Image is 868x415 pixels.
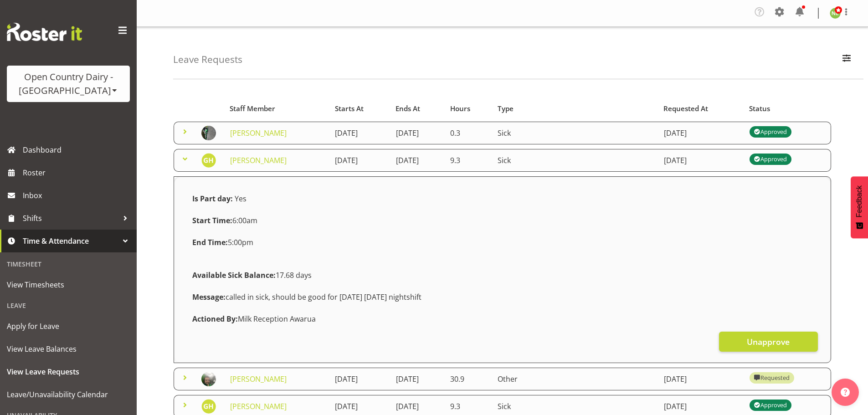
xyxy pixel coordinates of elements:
span: Feedback [855,185,863,217]
td: [DATE] [390,122,445,144]
td: [DATE] [329,149,390,172]
td: Other [492,368,658,390]
span: 6:00am [192,215,257,225]
div: called in sick, should be good for [DATE] [DATE] nightshift [187,286,818,308]
td: [DATE] [658,149,744,172]
a: [PERSON_NAME] [230,374,287,384]
span: Unapprove [747,336,790,348]
div: Requested [754,372,790,383]
span: View Leave Balances [7,342,130,356]
img: help-xxl-2.png [841,388,850,397]
span: View Timesheets [7,278,130,292]
div: Hours [450,103,487,114]
a: Apply for Leave [2,315,134,338]
div: Approved [754,154,787,164]
div: Approved [754,126,787,137]
td: [DATE] [329,122,390,144]
img: gavin-hamilton7419.jpg [201,153,216,168]
a: View Leave Balances [2,338,134,360]
td: Sick [492,149,658,172]
td: 30.9 [445,368,492,390]
button: Feedback - Show survey [851,176,868,238]
strong: Actioned By: [192,314,238,324]
span: 5:00pm [192,237,253,247]
a: [PERSON_NAME] [230,401,287,411]
div: Starts At [335,103,385,114]
h4: Leave Requests [173,54,242,65]
div: Leave [2,296,134,315]
div: Type [498,103,653,114]
td: [DATE] [390,368,445,390]
td: [DATE] [329,368,390,390]
a: View Timesheets [2,273,134,296]
td: Sick [492,122,658,144]
button: Filter Employees [837,50,856,70]
a: [PERSON_NAME] [230,128,287,138]
span: Inbox [23,189,132,202]
strong: Start Time: [192,215,232,225]
strong: Is Part day: [192,194,233,204]
a: [PERSON_NAME] [230,155,287,165]
div: Status [749,103,826,114]
td: 0.3 [445,122,492,144]
div: Timesheet [2,255,134,273]
strong: Available Sick Balance: [192,270,276,280]
span: View Leave Requests [7,365,130,379]
span: Leave/Unavailability Calendar [7,388,130,401]
td: 9.3 [445,149,492,172]
strong: Message: [192,292,226,302]
a: View Leave Requests [2,360,134,383]
div: Staff Member [230,103,324,114]
td: [DATE] [658,368,744,390]
span: Dashboard [23,143,132,157]
span: Roster [23,166,132,179]
td: [DATE] [658,122,744,144]
div: Milk Reception Awarua [187,308,818,330]
div: Approved [754,400,787,410]
span: Apply for Leave [7,319,130,333]
img: gavin-hamilton7419.jpg [201,399,216,414]
a: Leave/Unavailability Calendar [2,383,134,406]
strong: End Time: [192,237,228,247]
img: Rosterit website logo [7,23,82,41]
button: Unapprove [719,332,818,352]
td: [DATE] [390,149,445,172]
div: Ends At [395,103,440,114]
span: Time & Attendance [23,234,118,248]
div: 17.68 days [187,264,818,286]
span: Yes [235,194,247,204]
img: nicole-lloyd7454.jpg [830,8,841,19]
img: stacy-macaskilldb46b92e6c02b04e1963fa17893bc948.png [201,372,216,386]
div: Requested At [663,103,739,114]
span: Shifts [23,211,118,225]
img: bruce-spencer09840b1d301d09520d7522ab53c27dcf.png [201,126,216,140]
div: Open Country Dairy - [GEOGRAPHIC_DATA] [16,70,121,97]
